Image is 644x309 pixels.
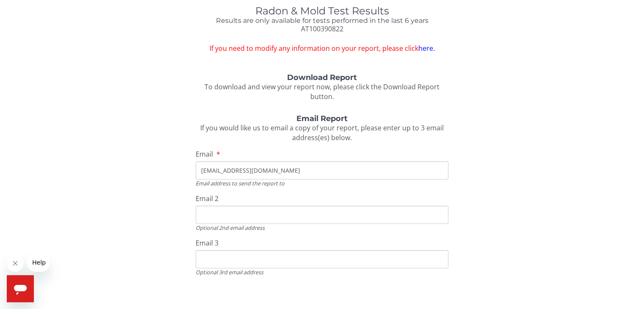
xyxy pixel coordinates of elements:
a: here. [418,44,434,53]
iframe: Close message [7,255,24,272]
div: Optional 3rd email address [196,268,448,276]
iframe: Button to launch messaging window [7,275,34,302]
h4: Results are only available for tests performed in the last 6 years [196,17,448,25]
h1: Radon & Mold Test Results [196,6,448,17]
span: If you would like us to email a copy of your report, please enter up to 3 email address(es) below. [200,123,444,142]
div: Optional 2nd email address [196,224,448,232]
span: Email 3 [196,238,218,248]
span: Email [196,149,213,159]
span: To download and view your report now, please click the Download Report button. [205,82,439,101]
span: AT100390822 [301,24,343,33]
strong: Download Report [287,73,357,82]
span: If you need to modify any information on your report, please click [196,44,448,53]
div: Email address to send the report to [196,179,448,187]
strong: Email Report [296,114,348,123]
span: Email 2 [196,194,218,203]
iframe: Message from company [27,253,50,272]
